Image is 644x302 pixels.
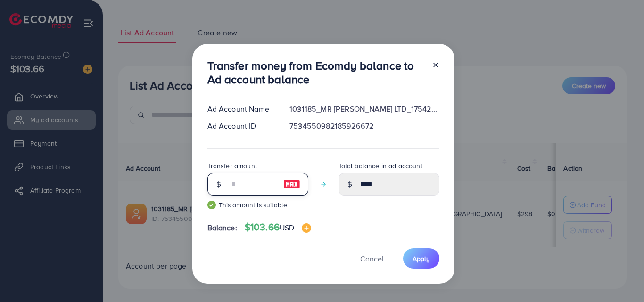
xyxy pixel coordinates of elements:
button: Cancel [348,248,396,269]
div: 1031185_MR [PERSON_NAME] LTD_1754274376901 [282,104,446,114]
div: 7534550982185926672 [282,121,446,131]
button: Apply [403,248,439,269]
span: Cancel [360,253,384,264]
div: Ad Account ID [200,121,282,131]
img: guide [207,201,216,209]
h3: Transfer money from Ecomdy balance to Ad account balance [207,59,424,86]
label: Transfer amount [207,161,257,171]
small: This amount is suitable [207,200,308,210]
label: Total balance in ad account [339,161,422,171]
img: image [302,223,311,233]
div: Ad Account Name [200,104,282,114]
span: USD [280,222,294,233]
iframe: Chat [604,260,637,295]
h4: $103.66 [245,221,312,233]
span: Balance: [207,222,237,233]
span: Apply [413,254,430,263]
img: image [283,179,300,190]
